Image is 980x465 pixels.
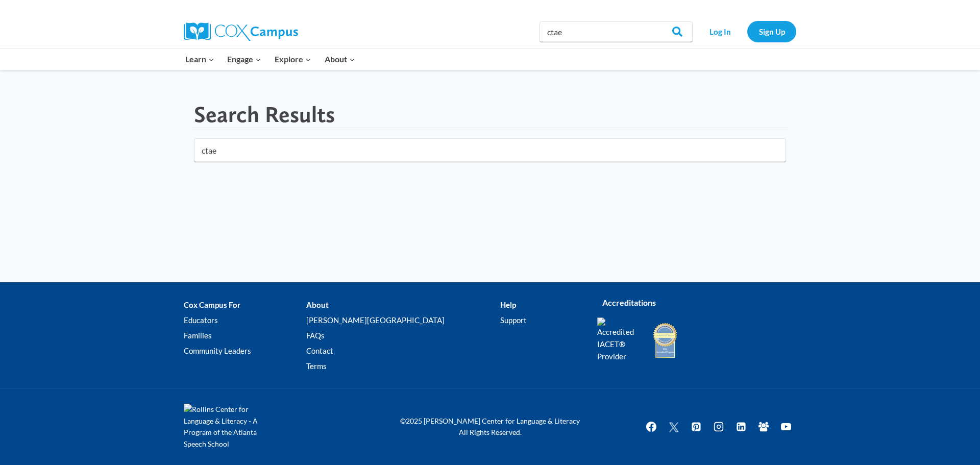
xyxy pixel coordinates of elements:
[179,48,361,70] nav: Primary Navigation
[227,53,261,66] span: Engage
[306,359,500,374] a: Terms
[393,415,587,438] p: ©2025 [PERSON_NAME] Center for Language & Literacy All Rights Reserved.
[602,298,656,307] strong: Accreditations
[698,21,796,42] nav: Secondary Navigation
[708,417,729,437] a: Instagram
[184,313,306,328] a: Educators
[184,404,276,450] img: Rollins Center for Language & Literacy - A Program of the Atlanta Speech School
[185,53,214,66] span: Learn
[664,417,684,437] a: Twitter
[184,22,298,41] img: Cox Campus
[776,417,796,437] a: YouTube
[686,417,706,437] a: Pinterest
[668,421,680,433] img: Twitter X icon white
[731,417,751,437] a: Linkedin
[753,417,774,437] a: Facebook Group
[306,328,500,344] a: FAQs
[652,322,678,359] img: IDA Accredited
[698,21,742,42] a: Log In
[747,21,796,42] a: Sign Up
[306,344,500,359] a: Contact
[194,101,335,128] h1: Search Results
[597,317,641,362] img: Accredited IACET® Provider
[184,344,306,359] a: Community Leaders
[540,21,693,42] input: Search Cox Campus
[500,313,582,328] a: Support
[184,328,306,344] a: Families
[325,53,355,66] span: About
[275,53,311,66] span: Explore
[194,138,786,162] input: Search for...
[641,417,661,437] a: Facebook
[306,313,500,328] a: [PERSON_NAME][GEOGRAPHIC_DATA]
